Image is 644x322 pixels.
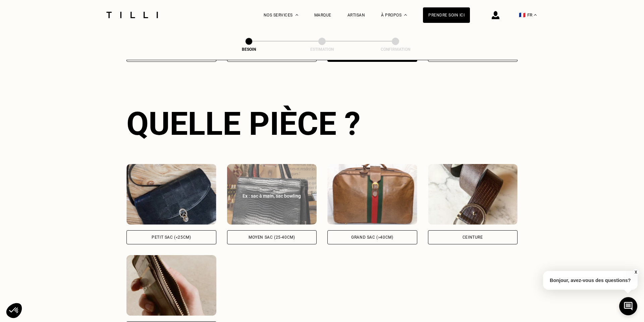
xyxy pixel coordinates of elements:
img: Tilli retouche votre Moyen sac (25-40cm) [227,164,317,225]
a: Prendre soin ici [423,7,470,23]
div: Confirmation [362,47,429,52]
a: Marque [314,13,331,17]
img: Tilli retouche votre Portefeuille & Pochette [126,255,216,316]
div: Quelle pièce ? [126,105,518,143]
img: icône connexion [492,11,499,19]
img: Tilli retouche votre Grand sac (>40cm) [327,164,417,225]
div: Besoin [215,47,282,52]
div: Ceinture [463,235,483,239]
img: menu déroulant [534,14,537,16]
div: Estimation [288,47,356,52]
img: Menu déroulant [296,14,298,16]
button: X [632,269,639,276]
img: Menu déroulant à propos [404,14,407,16]
img: Logo du service de couturière Tilli [104,12,160,18]
div: Moyen sac (25-40cm) [249,235,295,239]
img: Tilli retouche votre Petit sac (<25cm) [126,164,216,225]
p: Bonjour, avez-vous des questions? [543,271,638,290]
img: Tilli retouche votre Ceinture [428,164,518,225]
span: 🇫🇷 [519,12,526,18]
div: Ex : sac à main, sac bowling [234,193,310,199]
div: Grand sac (>40cm) [351,235,393,239]
a: Artisan [347,13,365,17]
div: Petit sac (<25cm) [152,235,191,239]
